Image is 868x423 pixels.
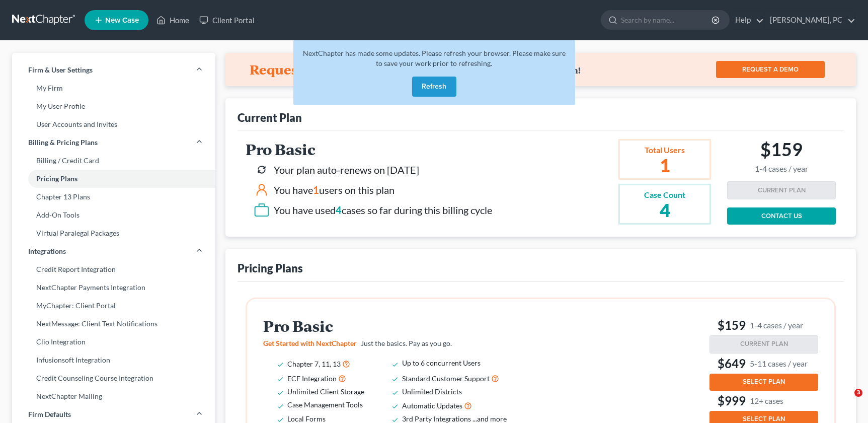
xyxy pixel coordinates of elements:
span: Chapter 7, 11, 13 [287,360,341,368]
button: Refresh [412,77,456,97]
div: Pricing Plans [238,261,303,275]
span: New Case [105,17,139,24]
a: NextChapter Payments Integration [12,278,215,297]
div: You have users on this plan [274,183,394,197]
span: Automatic Updates [402,401,462,410]
span: ...and more [472,414,507,423]
a: Help [730,11,764,29]
h2: 4 [644,201,685,219]
span: SELECT PLAN [743,415,785,423]
a: My Firm [12,79,215,97]
a: Billing / Credit Card [12,152,215,170]
a: Billing & Pricing Plans [12,133,215,152]
a: REQUEST A DEMO [716,61,825,78]
span: Case Management Tools [287,400,363,409]
a: My User Profile [12,97,215,115]
span: Local Forms [287,414,326,423]
span: Get Started with NextChapter [263,339,357,347]
span: Unlimited Client Storage [287,387,364,396]
div: Current Plan [238,110,302,125]
button: SELECT PLAN [709,374,818,391]
span: SELECT PLAN [743,378,785,386]
span: Billing & Pricing Plans [28,137,98,148]
span: ECF Integration [287,374,337,383]
a: Clio Integration [12,333,215,351]
a: Credit Report Integration [12,260,215,278]
a: Chapter 13 Plans [12,188,215,206]
input: Search by name... [621,11,713,29]
h2: Pro Basic [263,318,521,334]
button: CURRENT PLAN [727,181,836,199]
a: NextChapter Mailing [12,387,215,405]
small: 1-4 cases / year [755,164,808,174]
a: Infusionsoft Integration [12,351,215,369]
button: CURRENT PLAN [709,335,818,354]
a: Home [151,11,194,29]
small: 5-11 cases / year [750,358,808,369]
a: NextMessage: Client Text Notifications [12,315,215,333]
div: Case Count [644,189,685,201]
h2: Pro Basic [246,141,492,158]
span: Firm Defaults [28,409,71,419]
span: 3rd Party Integrations [402,414,471,423]
span: Just the basics. Pay as you go. [361,339,452,347]
h2: $159 [755,138,808,173]
small: 12+ cases [750,395,783,406]
div: Your plan auto-renews on [DATE] [274,163,419,177]
span: Up to 6 concurrent Users [402,359,481,367]
h4: Request a Demo [250,61,355,78]
a: User Accounts and Invites [12,115,215,133]
span: Firm & User Settings [28,65,93,75]
a: MyChapter: Client Portal [12,297,215,315]
a: Firm & User Settings [12,61,215,79]
a: Integrations [12,242,215,260]
span: NextChapter has made some updates. Please refresh your browser. Please make sure to save your wor... [303,49,566,67]
a: Client Portal [194,11,260,29]
div: Total Users [644,145,685,156]
span: CURRENT PLAN [740,340,788,348]
a: [PERSON_NAME], PC [765,11,855,29]
h3: $159 [709,317,818,333]
a: Add-On Tools [12,206,215,224]
iframe: Intercom live chat [834,389,858,413]
a: CONTACT US [727,207,836,225]
h3: $999 [709,393,818,409]
div: You have used cases so far during this billing cycle [274,203,492,218]
h3: $649 [709,356,818,372]
span: 4 [336,204,342,216]
a: Virtual Paralegal Packages [12,224,215,242]
a: Pricing Plans [12,170,215,188]
small: 1-4 cases / year [750,320,803,330]
h2: 1 [644,156,685,174]
span: 3 [854,389,862,397]
span: Standard Customer Support [402,374,490,383]
a: Credit Counseling Course Integration [12,369,215,387]
span: Unlimited Districts [402,387,462,396]
span: Integrations [28,246,66,256]
span: 1 [313,184,319,196]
